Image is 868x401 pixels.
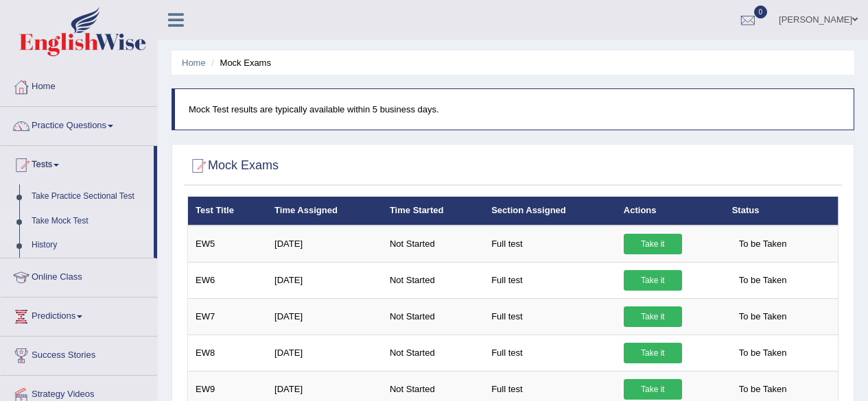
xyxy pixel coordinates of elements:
[382,197,484,226] th: Time Started
[1,107,157,141] a: Practice Questions
[188,197,268,226] th: Test Title
[188,262,268,298] td: EW6
[267,335,382,371] td: [DATE]
[484,226,616,263] td: Full test
[382,262,484,298] td: Not Started
[754,5,768,19] span: 0
[382,226,484,263] td: Not Started
[484,197,616,226] th: Section Assigned
[188,335,268,371] td: EW8
[1,146,154,180] a: Tests
[267,262,382,298] td: [DATE]
[25,209,154,234] a: Take Mock Test
[1,297,157,332] a: Predictions
[189,103,840,116] p: Mock Test results are typically available within 5 business days.
[1,68,157,102] a: Home
[484,335,616,371] td: Full test
[624,379,682,400] a: Take it
[624,270,682,291] a: Take it
[1,337,157,371] a: Success Stories
[732,379,794,400] span: To be Taken
[732,234,794,254] span: To be Taken
[182,58,206,68] a: Home
[624,306,682,327] a: Take it
[267,226,382,263] td: [DATE]
[25,233,154,258] a: History
[382,298,484,335] td: Not Started
[732,343,794,363] span: To be Taken
[382,335,484,371] td: Not Started
[208,56,271,69] li: Mock Exams
[25,184,154,209] a: Take Practice Sectional Test
[732,270,794,291] span: To be Taken
[267,298,382,335] td: [DATE]
[725,197,838,226] th: Status
[732,306,794,327] span: To be Taken
[188,298,268,335] td: EW7
[1,258,157,293] a: Online Class
[624,234,682,254] a: Take it
[624,343,682,363] a: Take it
[616,197,725,226] th: Actions
[187,156,279,176] h2: Mock Exams
[484,262,616,298] td: Full test
[188,226,268,263] td: EW5
[267,197,382,226] th: Time Assigned
[484,298,616,335] td: Full test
